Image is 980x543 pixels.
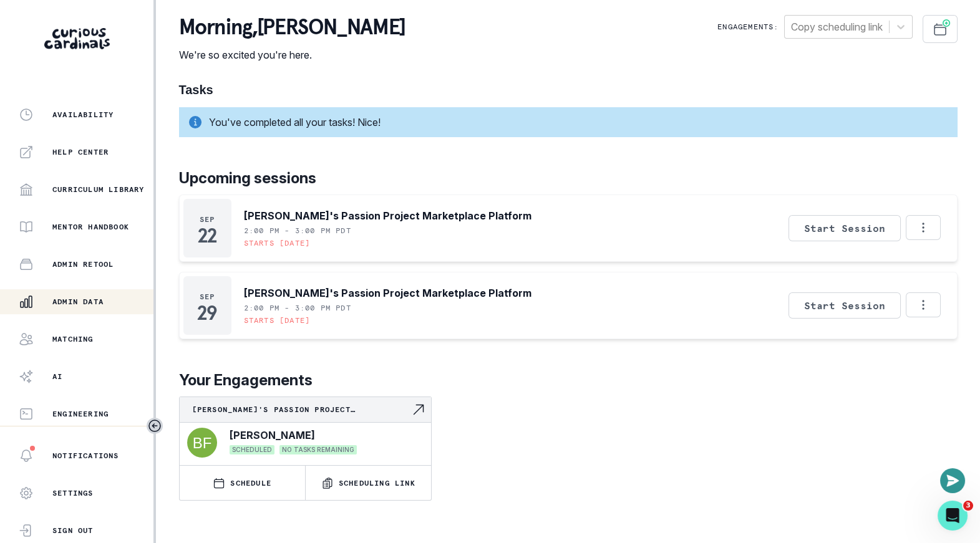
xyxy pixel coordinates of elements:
[147,418,163,434] button: Toggle sidebar
[52,259,114,269] p: Admin Retool
[179,167,958,190] p: Upcoming sessions
[200,214,215,224] p: Sep
[52,297,104,307] p: Admin Data
[52,222,129,232] p: Mentor Handbook
[306,466,431,500] button: Scheduling Link
[244,238,311,248] p: Starts [DATE]
[938,501,968,531] iframe: Intercom live chat
[180,466,305,500] button: SCHEDULE
[180,397,431,460] a: [PERSON_NAME]'s Passion Project Marketplace PlatformNavigate to engagement page[PERSON_NAME]SCHED...
[52,334,94,344] p: Matching
[788,215,901,241] button: Start Session
[179,107,958,137] div: You've completed all your tasks! Nice!
[179,369,958,392] p: Your Engagements
[52,185,145,195] p: Curriculum Library
[230,428,315,443] p: [PERSON_NAME]
[197,307,216,319] p: 29
[411,402,426,417] svg: Navigate to engagement page
[179,82,958,97] h1: Tasks
[940,468,965,493] button: Open or close messaging widget
[200,292,215,302] p: Sep
[187,428,217,458] img: svg
[52,526,94,536] p: Sign Out
[244,303,351,313] p: 2:00 PM - 3:00 PM PDT
[244,208,531,223] p: [PERSON_NAME]'s Passion Project Marketplace Platform
[788,292,901,319] button: Start Session
[244,226,351,236] p: 2:00 PM - 3:00 PM PDT
[52,147,109,157] p: Help Center
[192,405,411,415] p: [PERSON_NAME]'s Passion Project Marketplace Platform
[244,315,311,325] p: Starts [DATE]
[906,215,941,240] button: Options
[179,47,405,62] p: We're so excited you're here.
[179,15,405,40] p: morning , [PERSON_NAME]
[279,445,357,454] span: NO TASKS REMAINING
[923,15,958,43] button: Schedule Sessions
[230,478,271,488] p: SCHEDULE
[791,19,883,34] div: Copy scheduling link
[198,229,216,242] p: 22
[244,286,531,300] p: [PERSON_NAME]'s Passion Project Marketplace Platform
[44,28,110,49] img: Curious Cardinals Logo
[906,292,941,317] button: Options
[963,501,973,511] span: 3
[52,488,94,498] p: Settings
[52,451,119,461] p: Notifications
[52,409,109,419] p: Engineering
[339,478,415,488] p: Scheduling Link
[52,110,114,120] p: Availability
[230,445,274,454] span: SCHEDULED
[52,372,62,382] p: AI
[717,22,779,32] p: Engagements:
